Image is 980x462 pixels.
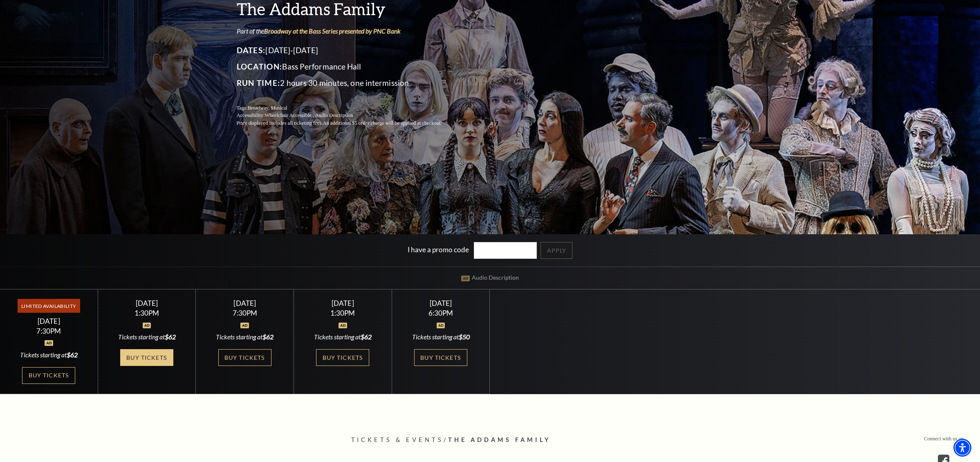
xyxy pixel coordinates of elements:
div: 7:30PM [10,327,88,334]
a: Buy Tickets [120,349,173,366]
span: Wheelchair Accessible , Audio Description [265,112,353,118]
a: Broadway at the Bass Series presented by PNC Bank - open in a new tab [264,27,401,35]
p: Price displayed includes all ticketing fees. [237,119,462,127]
span: Run Time: [237,78,280,87]
p: Tags: [237,104,462,112]
div: Tickets starting at [206,332,284,341]
div: [DATE] [10,317,88,325]
span: $62 [67,351,78,359]
span: $62 [361,333,372,341]
div: 7:30PM [206,309,284,316]
a: Buy Tickets [316,349,369,366]
span: Limited Availability [18,299,81,313]
div: 1:30PM [108,309,186,316]
p: Part of the [237,27,462,36]
span: Dates: [237,45,266,55]
div: Tickets starting at [402,332,480,341]
div: [DATE] [304,299,382,307]
label: I have a promo code [408,245,469,254]
span: An additional $5 order charge will be applied at checkout. [323,120,442,126]
span: Broadway, Musical [247,105,287,111]
div: Tickets starting at [10,350,88,359]
span: $62 [165,333,176,341]
p: Connect with us on [924,435,964,443]
p: [DATE]-[DATE] [237,44,462,57]
a: Buy Tickets [22,367,75,384]
p: 2 hours 30 minutes, one intermission [237,76,462,90]
span: $50 [459,333,470,341]
p: Bass Performance Hall [237,60,462,73]
div: 6:30PM [402,309,480,316]
div: [DATE] [206,299,284,307]
div: [DATE] [108,299,186,307]
a: Buy Tickets [218,349,271,366]
span: The Addams Family [448,436,551,443]
p: / [351,435,629,445]
div: [DATE] [402,299,480,307]
p: Accessibility: [237,112,462,119]
div: Accessibility Menu [953,439,971,457]
a: Buy Tickets [414,349,467,366]
span: $62 [262,333,274,341]
span: Tickets & Events [351,436,444,443]
div: Tickets starting at [108,332,186,341]
span: Location: [237,62,283,71]
div: Tickets starting at [304,332,382,341]
div: 1:30PM [304,309,382,316]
